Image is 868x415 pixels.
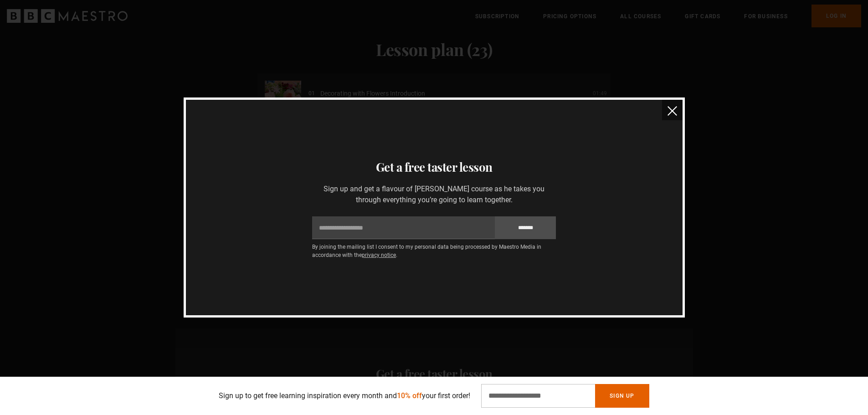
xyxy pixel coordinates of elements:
span: 10% off [397,391,422,400]
button: close [662,100,683,120]
h3: Get a free taster lesson [197,158,672,176]
button: Sign Up [595,384,649,408]
a: privacy notice [362,252,396,258]
p: By joining the mailing list I consent to my personal data being processed by Maestro Media in acc... [312,243,556,259]
p: Sign up and get a flavour of [PERSON_NAME] course as he takes you through everything you’re going... [312,184,556,205]
p: Sign up to get free learning inspiration every month and your first order! [219,390,470,401]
